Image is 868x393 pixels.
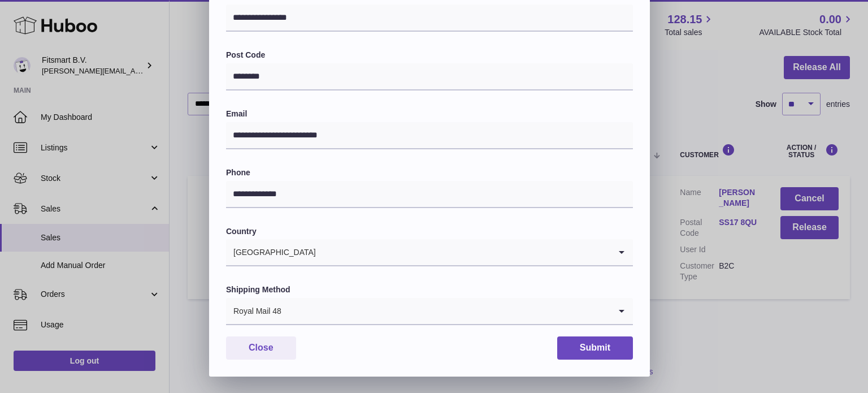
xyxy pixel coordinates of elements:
input: Search for option [282,298,610,324]
span: [GEOGRAPHIC_DATA] [226,239,316,265]
input: Search for option [316,239,610,265]
label: Email [226,109,633,119]
div: Search for option [226,298,633,325]
label: Country [226,226,633,237]
label: Post Code [226,50,633,61]
div: Search for option [226,239,633,266]
label: Phone [226,167,633,178]
span: Royal Mail 48 [226,298,282,324]
button: Close [226,336,296,360]
label: Shipping Method [226,284,633,295]
button: Submit [557,336,633,360]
